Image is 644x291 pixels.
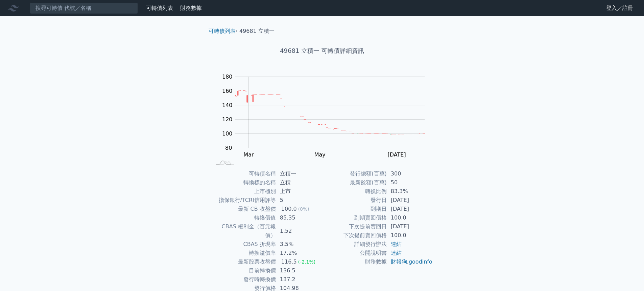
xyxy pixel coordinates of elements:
td: 轉換比例 [322,187,387,196]
tspan: 120 [222,116,233,123]
a: 可轉債列表 [209,28,236,34]
td: 137.2 [276,275,322,284]
td: 上市 [276,187,322,196]
td: 下次提前賣回日 [322,222,387,231]
a: 財務數據 [180,5,202,11]
td: [DATE] [387,222,433,231]
span: (0%) [298,206,309,212]
g: Chart [219,74,435,172]
td: 發行總額(百萬) [322,169,387,178]
td: 100.0 [387,231,433,240]
td: 轉換價值 [211,213,276,222]
div: 100.0 [280,205,298,213]
td: 發行日 [322,196,387,205]
td: 最新 CB 收盤價 [211,205,276,213]
td: 最新股票收盤價 [211,257,276,266]
td: 85.35 [276,213,322,222]
td: 立積 [276,178,322,187]
li: › [209,27,238,35]
a: 可轉債列表 [146,5,173,11]
td: 50 [387,178,433,187]
td: 5 [276,196,322,205]
td: 17.2% [276,249,322,257]
td: CBAS 權利金（百元報價） [211,222,276,240]
td: 到期日 [322,205,387,213]
a: 連結 [391,250,402,256]
td: 到期賣回價格 [322,213,387,222]
a: 財報狗 [391,258,407,265]
h1: 49681 立積一 可轉債詳細資訊 [203,46,441,56]
td: [DATE] [387,205,433,213]
td: 轉換溢價率 [211,249,276,257]
tspan: [DATE] [388,151,406,158]
tspan: 100 [222,130,233,137]
tspan: 180 [222,74,233,80]
td: 發行時轉換價 [211,275,276,284]
tspan: 140 [222,102,233,108]
td: 136.5 [276,266,322,275]
td: 上市櫃別 [211,187,276,196]
td: 詳細發行辦法 [322,240,387,249]
tspan: 80 [225,145,232,151]
td: 轉換標的名稱 [211,178,276,187]
td: 公開說明書 [322,249,387,257]
tspan: May [314,151,326,158]
input: 搜尋可轉債 代號／名稱 [30,2,138,14]
div: 116.5 [280,257,298,266]
tspan: 160 [222,88,233,94]
a: 登入／註冊 [601,3,639,14]
td: [DATE] [387,196,433,205]
a: 連結 [391,241,402,247]
td: CBAS 折現率 [211,240,276,249]
td: 3.5% [276,240,322,249]
td: 擔保銀行/TCRI信用評等 [211,196,276,205]
td: 100.0 [387,213,433,222]
td: 最新餘額(百萬) [322,178,387,187]
td: 可轉債名稱 [211,169,276,178]
td: 立積一 [276,169,322,178]
tspan: Mar [243,151,254,158]
li: 49681 立積一 [239,27,275,35]
span: (-2.1%) [298,259,316,265]
td: 目前轉換價 [211,266,276,275]
td: 1.52 [276,222,322,240]
td: 財務數據 [322,257,387,266]
td: 83.3% [387,187,433,196]
td: , [387,257,433,266]
td: 下次提前賣回價格 [322,231,387,240]
a: goodinfo [409,258,432,265]
td: 300 [387,169,433,178]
